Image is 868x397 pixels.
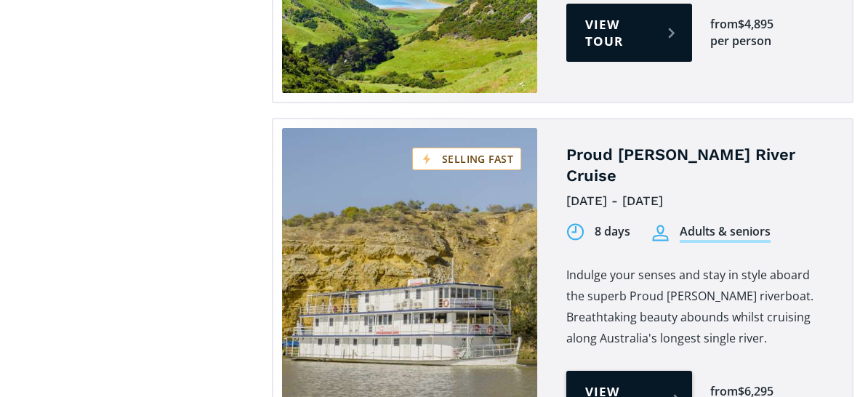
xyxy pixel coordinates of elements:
h4: Proud [PERSON_NAME] River Cruise [566,145,830,186]
div: 8 [595,223,601,240]
p: Indulge your senses and stay in style aboard the superb Proud [PERSON_NAME] riverboat. Breathtaki... [566,265,830,349]
div: days [604,223,630,240]
div: Adults & seniors [680,223,771,243]
div: per person [710,33,771,49]
div: [DATE] - [DATE] [566,190,830,212]
div: $4,895 [738,16,773,33]
div: from [710,16,738,33]
a: View tour [566,4,692,62]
